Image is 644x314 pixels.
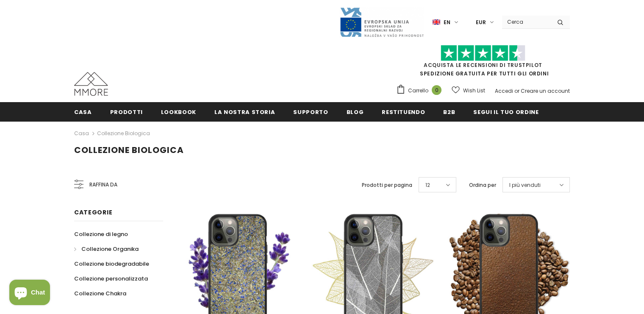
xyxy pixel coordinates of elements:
a: supporto [293,102,328,121]
a: Segui il tuo ordine [473,102,539,121]
a: Creare un account [521,87,570,94]
input: Search Site [502,16,551,28]
a: Collezione biologica [97,130,150,137]
img: Javni Razpis [339,7,424,38]
span: Raffina da [89,180,117,189]
span: Lookbook [161,108,196,116]
a: Collezione di legno [74,227,128,242]
a: Collezione personalizzata [74,271,148,286]
a: Wish List [452,83,485,98]
img: Fidati di Pilot Stars [441,45,525,61]
label: Ordina per [469,181,496,189]
a: Javni Razpis [339,18,424,25]
span: Collezione personalizzata [74,275,148,283]
span: Prodotti [110,108,143,116]
a: Collezione biodegradabile [74,256,149,271]
label: Prodotti per pagina [362,181,412,189]
span: Collezione biologica [74,144,184,156]
span: La nostra storia [214,108,275,116]
span: supporto [293,108,328,116]
a: Blog [347,102,364,121]
span: en [444,18,450,27]
span: Collezione Organika [81,245,139,253]
span: I più venduti [509,181,541,189]
a: La nostra storia [214,102,275,121]
span: or [514,87,519,94]
a: Collezione Chakra [74,286,126,301]
span: Casa [74,108,92,116]
span: 0 [432,85,441,95]
a: Acquista le recensioni di TrustPilot [424,61,542,69]
span: EUR [476,18,486,27]
span: 12 [425,181,430,189]
span: Collezione Chakra [74,289,126,297]
a: Casa [74,128,89,139]
span: Collezione di legno [74,230,128,238]
img: Casi MMORE [74,72,108,96]
a: Casa [74,102,92,121]
span: Segui il tuo ordine [473,108,539,116]
a: Restituendo [382,102,425,121]
span: Wish List [463,86,485,95]
span: Collezione biodegradabile [74,260,149,268]
span: Categorie [74,208,112,217]
a: Prodotti [110,102,143,121]
inbox-online-store-chat: Shopify online store chat [7,280,53,307]
span: Carrello [408,86,428,95]
span: B2B [443,108,455,116]
span: Blog [347,108,364,116]
a: B2B [443,102,455,121]
a: Collezione Organika [74,242,139,256]
span: Restituendo [382,108,425,116]
span: SPEDIZIONE GRATUITA PER TUTTI GLI ORDINI [396,49,570,77]
a: Lookbook [161,102,196,121]
a: Carrello 0 [396,84,446,97]
img: i-lang-1.png [433,19,440,26]
a: Accedi [495,87,513,94]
